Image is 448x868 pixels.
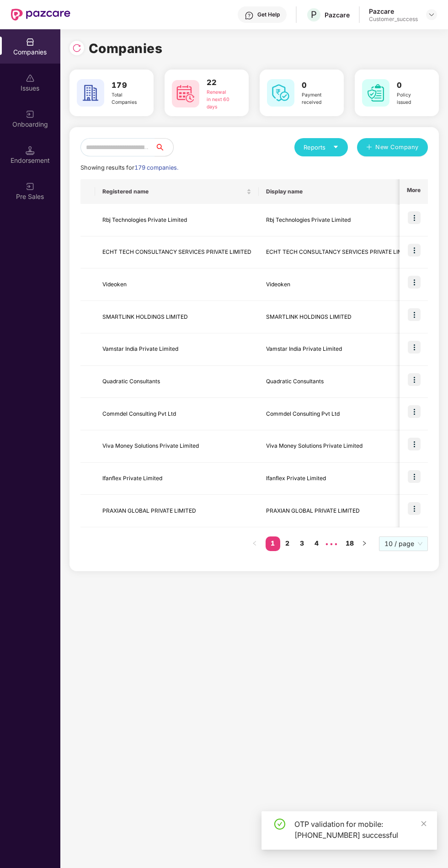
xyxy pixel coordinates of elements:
span: search [155,144,173,151]
td: Viva Money Solutions Private Limited [259,430,422,463]
div: Payment received [302,91,326,107]
img: svg+xml;base64,PHN2ZyBpZD0iUmVsb2FkLTMyeDMyIiB4bWxucz0iaHR0cDovL3d3dy53My5vcmcvMjAwMC9zdmciIHdpZH... [72,43,81,53]
img: svg+xml;base64,PHN2ZyBpZD0iSGVscC0zMngzMiIgeG1sbnM9Imh0dHA6Ly93d3cudzMub3JnLzIwMDAvc3ZnIiB3aWR0aD... [245,11,254,20]
img: svg+xml;base64,PHN2ZyBpZD0iRHJvcGRvd24tMzJ4MzIiIHhtbG5zPSJodHRwOi8vd3d3LnczLm9yZy8yMDAwL3N2ZyIgd2... [428,11,435,18]
img: icon [408,405,421,418]
td: Videoken [259,268,422,301]
img: icon [408,438,421,450]
li: 2 [280,536,295,551]
td: Commdel Consulting Pvt Ltd [259,398,422,430]
a: 18 [342,536,357,550]
th: Registered name [95,179,259,204]
span: ••• [324,536,339,551]
div: Pazcare [369,7,418,16]
td: ECHT TECH CONSULTANCY SERVICES PRIVATE LIMITED [95,236,259,269]
span: plus [366,144,372,151]
td: Quadratic Consultants [259,366,422,398]
img: svg+xml;base64,PHN2ZyBpZD0iQ29tcGFuaWVzIiB4bWxucz0iaHR0cDovL3d3dy53My5vcmcvMjAwMC9zdmciIHdpZHRoPS... [26,38,35,47]
button: right [357,536,372,551]
div: OTP validation for mobile: [PHONE_NUMBER] successful [294,819,426,841]
h3: 179 [112,80,136,91]
span: New Company [376,143,419,152]
div: Total Companies [112,91,136,107]
img: svg+xml;base64,PHN2ZyB4bWxucz0iaHR0cDovL3d3dy53My5vcmcvMjAwMC9zdmciIHdpZHRoPSI2MCIgaGVpZ2h0PSI2MC... [267,79,294,107]
div: Page Size [379,536,428,551]
span: caret-down [333,144,339,150]
img: svg+xml;base64,PHN2ZyB4bWxucz0iaHR0cDovL3d3dy53My5vcmcvMjAwMC9zdmciIHdpZHRoPSI2MCIgaGVpZ2h0PSI2MC... [362,79,389,107]
img: svg+xml;base64,PHN2ZyBpZD0iSXNzdWVzX2Rpc2FibGVkIiB4bWxucz0iaHR0cDovL3d3dy53My5vcmcvMjAwMC9zdmciIH... [26,74,35,83]
img: icon [408,341,421,354]
td: Quadratic Consultants [95,366,259,398]
li: Previous Page [247,536,262,551]
h3: 22 [207,77,231,89]
td: SMARTLINK HOLDINGS LIMITED [259,301,422,333]
th: Display name [259,179,422,204]
span: Display name [266,188,408,195]
div: Reports [304,143,339,152]
span: right [362,541,367,546]
img: icon [408,308,421,321]
img: icon [408,373,421,386]
span: 179 companies. [134,164,178,171]
img: icon [408,502,421,515]
button: search [155,138,174,156]
div: Pazcare [325,11,350,19]
td: Vamstar India Private Limited [95,333,259,366]
span: Showing results for [80,164,178,171]
li: Next Page [357,536,372,551]
li: 18 [342,536,357,551]
td: Commdel Consulting Pvt Ltd [95,398,259,430]
img: icon [408,470,421,483]
td: ECHT TECH CONSULTANCY SERVICES PRIVATE LIMITED [259,236,422,269]
span: check-circle [274,819,285,830]
td: Ifanflex Private Limited [259,463,422,495]
div: Policy issued [397,91,421,107]
div: Get Help [257,11,280,18]
th: More [400,179,428,204]
button: plusNew Company [357,138,428,156]
img: svg+xml;base64,PHN2ZyB4bWxucz0iaHR0cDovL3d3dy53My5vcmcvMjAwMC9zdmciIHdpZHRoPSI2MCIgaGVpZ2h0PSI2MC... [77,79,104,107]
img: svg+xml;base64,PHN2ZyB3aWR0aD0iMjAiIGhlaWdodD0iMjAiIHZpZXdCb3g9IjAgMCAyMCAyMCIgZmlsbD0ibm9uZSIgeG... [26,182,35,191]
img: icon [408,276,421,289]
h1: Companies [89,38,163,59]
td: PRAXIAN GLOBAL PRIVATE LIMITED [259,495,422,527]
span: left [252,541,257,546]
img: icon [408,244,421,257]
img: icon [408,211,421,224]
img: svg+xml;base64,PHN2ZyB4bWxucz0iaHR0cDovL3d3dy53My5vcmcvMjAwMC9zdmciIHdpZHRoPSI2MCIgaGVpZ2h0PSI2MC... [172,80,199,107]
button: left [247,536,262,551]
a: 2 [280,536,295,550]
td: Rbj Technologies Private Limited [95,204,259,236]
span: Registered name [102,188,245,195]
a: 4 [309,536,324,550]
td: Ifanflex Private Limited [95,463,259,495]
div: Customer_success [369,16,418,23]
td: Rbj Technologies Private Limited [259,204,422,236]
h3: 0 [302,80,326,91]
td: PRAXIAN GLOBAL PRIVATE LIMITED [95,495,259,527]
li: Next 5 Pages [324,536,339,551]
a: 3 [295,536,309,550]
img: New Pazcare Logo [11,9,70,21]
td: SMARTLINK HOLDINGS LIMITED [95,301,259,333]
td: Videoken [95,268,259,301]
img: svg+xml;base64,PHN2ZyB3aWR0aD0iMjAiIGhlaWdodD0iMjAiIHZpZXdCb3g9IjAgMCAyMCAyMCIgZmlsbD0ibm9uZSIgeG... [26,110,35,119]
li: 4 [309,536,324,551]
div: Renewal in next 60 days [207,89,231,111]
td: Viva Money Solutions Private Limited [95,430,259,463]
span: close [421,820,427,827]
h3: 0 [397,80,421,91]
a: 1 [266,536,280,550]
li: 3 [295,536,309,551]
span: P [311,9,317,20]
li: 1 [266,536,280,551]
td: Vamstar India Private Limited [259,333,422,366]
span: 10 / page [384,537,422,551]
img: svg+xml;base64,PHN2ZyB3aWR0aD0iMTQuNSIgaGVpZ2h0PSIxNC41IiB2aWV3Qm94PSIwIDAgMTYgMTYiIGZpbGw9Im5vbm... [26,146,35,155]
